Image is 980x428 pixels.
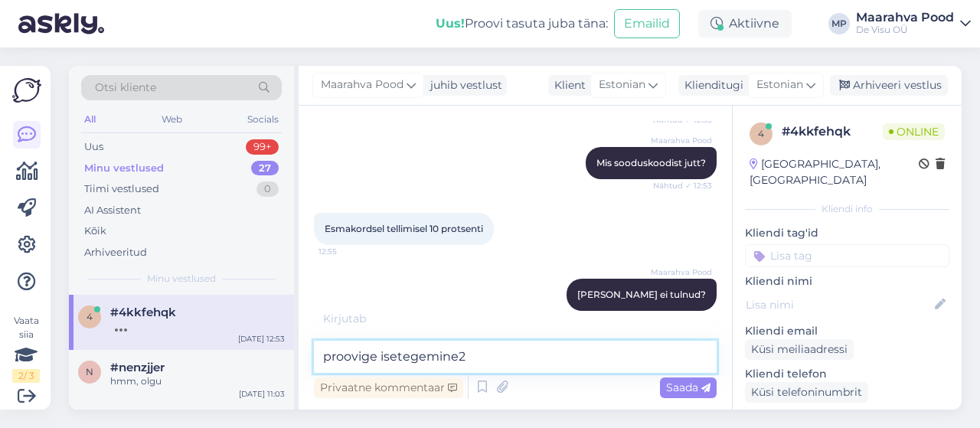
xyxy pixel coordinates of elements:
span: Nähtud ✓ 12:53 [653,180,712,191]
div: Kirjutab [314,311,717,327]
span: Otsi kliente [95,80,156,96]
div: Minu vestlused [84,161,164,176]
p: Kliendi telefon [745,366,949,382]
div: All [81,109,99,129]
div: 2 / 3 [12,369,40,383]
span: Mis sooduskoodist jutt? [596,157,706,168]
div: Kliendi info [745,202,949,216]
div: 99+ [246,139,279,155]
span: #4kkfehqk [110,305,176,319]
div: Arhiveeritud [84,245,147,260]
span: Maarahva Pood [651,266,712,278]
p: Kliendi tag'id [745,225,949,241]
span: #nenzjjer [110,361,165,374]
input: Lisa tag [745,244,949,267]
div: 27 [251,161,279,176]
span: 4 [87,311,93,322]
textarea: proovige isetegemine2 [314,341,717,373]
div: Klient [548,77,586,93]
span: Minu vestlused [147,272,216,286]
p: Klienditeekond [745,409,949,425]
div: Kõik [84,224,106,239]
div: Arhiveeri vestlus [830,75,948,96]
span: Maarahva Pood [321,77,403,93]
p: Kliendi nimi [745,273,949,289]
div: Maarahva Pood [856,11,954,24]
div: Klienditugi [678,77,743,93]
a: Maarahva PoodDe Visu OÜ [856,11,971,36]
span: [PERSON_NAME] ei tulnud? [577,289,706,300]
img: Askly Logo [12,78,41,103]
span: 4 [758,128,764,139]
div: Uus [84,139,103,155]
div: 0 [256,181,279,197]
span: Esmakordsel tellimisel 10 protsenti [325,223,483,234]
span: 12:55 [318,246,376,257]
div: Socials [244,109,282,129]
div: juhib vestlust [424,77,502,93]
span: n [86,366,93,377]
div: MP [828,13,850,34]
span: Saada [666,381,710,394]
span: Maarahva Pood [651,135,712,146]
div: Küsi meiliaadressi [745,339,854,360]
div: # 4kkfehqk [782,123,883,141]
button: Emailid [614,9,680,38]
div: [GEOGRAPHIC_DATA], [GEOGRAPHIC_DATA] [750,156,919,188]
div: AI Assistent [84,203,141,218]
span: Estonian [756,77,803,93]
div: Proovi tasuta juba täna: [436,15,608,33]
div: Vaata siia [12,314,40,383]
div: [DATE] 12:53 [238,333,285,345]
span: . [366,312,368,325]
b: Uus! [436,16,465,31]
div: De Visu OÜ [856,24,954,36]
div: Privaatne kommentaar [314,377,463,398]
div: Tiimi vestlused [84,181,159,197]
div: Web [158,109,185,129]
input: Lisa nimi [746,296,932,313]
div: [DATE] 11:03 [239,388,285,400]
span: Estonian [599,77,645,93]
div: Aktiivne [698,10,792,38]
div: Küsi telefoninumbrit [745,382,868,403]
div: hmm, olgu [110,374,285,388]
span: Online [883,123,945,140]
p: Kliendi email [745,323,949,339]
